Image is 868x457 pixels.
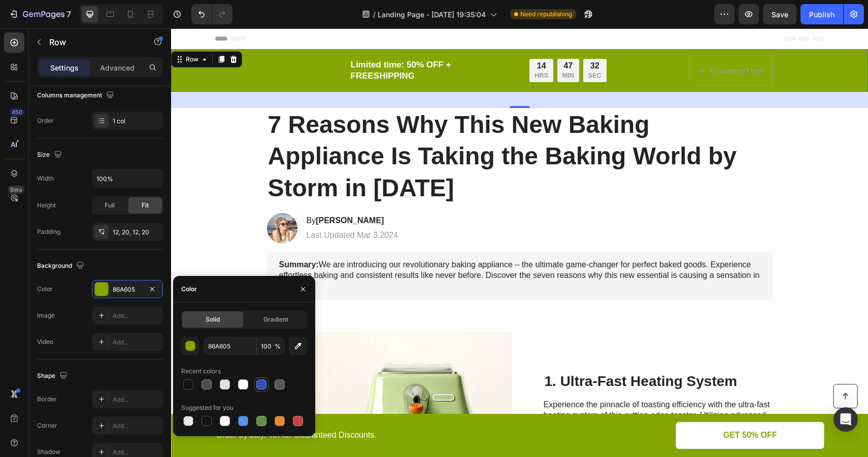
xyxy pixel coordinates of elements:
[113,338,160,347] div: Add...
[373,343,602,363] h2: 1. Ultra-Fast Heating System
[181,285,197,294] div: Color
[539,38,593,46] div: Drop element here
[113,228,160,237] div: 12, 20, 12, 20
[181,403,233,412] div: Suggested for you
[108,231,589,263] p: We are introducing our revolutionary baking appliance – the ultimate game-changer for perfect bak...
[113,117,160,126] div: 1 col
[37,116,54,125] div: Order
[8,186,24,194] div: Beta
[391,43,403,52] p: MIN
[96,80,602,177] h1: 7 Reasons Why This New Baking Appliance Is Taking the Baking World by Storm in [DATE]
[142,201,149,210] span: Fit
[37,89,116,102] div: Columns management
[135,186,228,199] h2: By
[373,9,376,20] span: /
[49,36,136,48] p: Row
[552,402,606,412] p: GET 50% OFF
[505,394,653,420] a: GET 50% OFF
[363,32,377,43] div: 14
[263,315,288,324] span: Gradient
[37,174,54,183] div: Width
[113,421,160,431] div: Add...
[37,148,64,162] div: Size
[417,43,430,52] p: SEC
[275,342,281,351] span: %
[113,285,142,294] div: 86A605
[180,31,346,53] p: Limited time: 50% OFF + FREESHIPPING
[136,202,227,213] p: Last Updated Mar 3.2024
[520,10,572,19] span: Need republishing
[13,26,29,36] div: Row
[92,169,162,188] input: Auto
[37,311,55,320] div: Image
[191,4,232,24] div: Undo/Redo
[37,259,86,273] div: Background
[4,4,76,24] button: 7
[37,201,56,210] div: Height
[179,30,347,54] div: Rich Text Editor. Editing area: main
[833,407,858,432] div: Open Intercom Messenger
[171,28,868,457] iframe: Design area
[105,201,115,210] span: Full
[10,108,24,116] div: 450
[108,232,148,240] strong: Summary:
[373,371,600,455] p: Experience the pinnacle of toasting efficiency with the ultra-fast heating system of this cutting...
[113,448,160,457] div: Add...
[37,369,70,383] div: Shape
[50,62,79,73] p: Settings
[809,9,834,20] div: Publish
[145,188,213,196] strong: [PERSON_NAME]
[391,32,403,43] div: 47
[37,285,53,294] div: Color
[37,395,57,404] div: Border
[181,367,221,376] div: Recent colors
[113,311,160,321] div: Add...
[37,421,57,430] div: Corner
[37,447,60,456] div: Shadow
[66,8,71,20] p: 7
[37,337,53,346] div: Video
[113,395,160,404] div: Add...
[204,337,256,355] input: Eg: FFFFFF
[206,315,220,324] span: Solid
[37,227,60,236] div: Padding
[100,62,135,73] p: Advanced
[772,10,788,19] span: Save
[96,185,126,215] img: gempages_432750572815254551-0dd52757-f501-4f5a-9003-85088b00a725.webp
[763,4,796,24] button: Save
[363,43,377,52] p: HRS
[417,32,430,43] div: 32
[378,9,486,20] span: Landing Page - [DATE] 19:35:04
[800,4,843,24] button: Publish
